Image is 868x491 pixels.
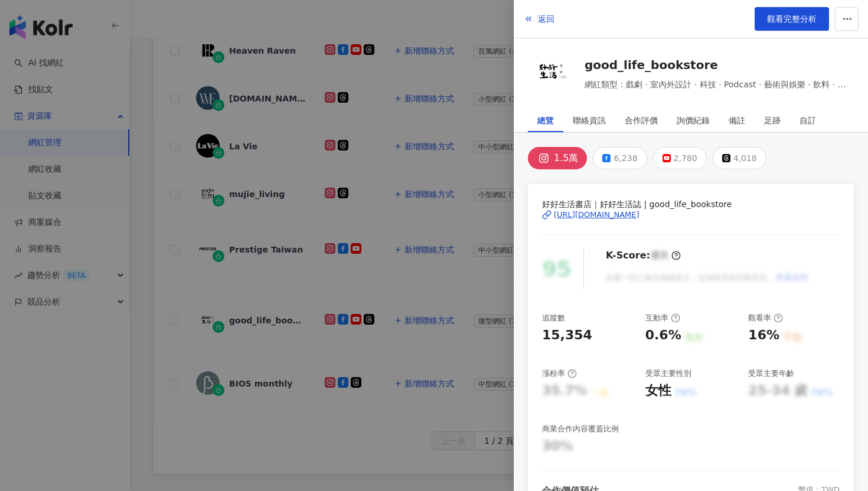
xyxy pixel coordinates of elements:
span: 好好生活書店｜好好生活誌 | good_life_bookstore [542,198,840,211]
div: 4,018 [733,150,757,166]
div: 聯絡資訊 [573,109,606,132]
a: KOL Avatar [528,48,575,99]
img: KOL Avatar [528,48,575,95]
div: [URL][DOMAIN_NAME] [554,210,639,220]
a: good_life_bookstore [585,57,854,73]
button: 返回 [523,7,555,31]
div: 6,238 [614,150,637,166]
span: 觀看完整分析 [767,14,817,24]
button: 1.5萬 [528,147,587,169]
div: 足跡 [764,109,781,132]
div: 互動率 [645,313,680,323]
span: 網紅類型：戲劇 · 室內外設計 · 科技 · Podcast · 藝術與娛樂 · 飲料 · 日常話題 · 教育與學習 · 財經 · 法政社會 · 生活風格 · 音樂 · 旅遊 [585,78,854,91]
button: 6,238 [593,147,647,169]
div: 0.6% [645,326,681,345]
div: 15,354 [542,326,592,345]
div: 16% [748,326,779,345]
div: 自訂 [800,109,816,132]
div: 2,780 [674,150,697,166]
a: [URL][DOMAIN_NAME] [542,210,840,220]
div: 1.5萬 [554,150,578,166]
button: 4,018 [713,147,766,169]
div: 詢價紀錄 [677,109,710,132]
div: 女性 [645,382,671,400]
div: 合作評價 [625,109,658,132]
div: 受眾主要性別 [645,368,691,379]
button: 2,780 [653,147,707,169]
div: 總覽 [537,109,554,132]
a: 觀看完整分析 [755,7,829,31]
div: 漲粉率 [542,368,577,379]
div: 追蹤數 [542,313,565,323]
span: 返回 [538,14,554,24]
div: 受眾主要年齡 [748,368,794,379]
div: 備註 [729,109,745,132]
div: 觀看率 [748,313,783,323]
div: 商業合作內容覆蓋比例 [542,424,619,434]
div: K-Score : [606,249,681,262]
